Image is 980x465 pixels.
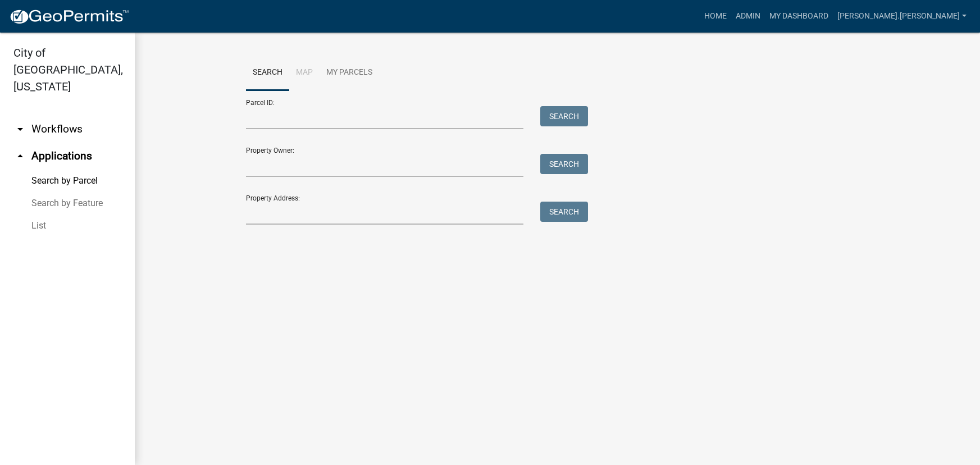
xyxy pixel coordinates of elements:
a: Admin [731,6,765,27]
button: Search [540,106,588,126]
a: My Dashboard [765,6,833,27]
button: Search [540,154,588,174]
a: Home [700,6,731,27]
i: arrow_drop_up [13,149,27,163]
a: Search [246,55,289,91]
button: Search [540,202,588,222]
i: arrow_drop_down [13,122,27,136]
a: [PERSON_NAME].[PERSON_NAME] [833,6,971,27]
a: My Parcels [320,55,379,91]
